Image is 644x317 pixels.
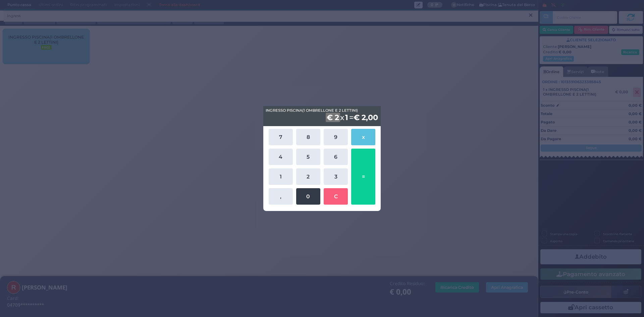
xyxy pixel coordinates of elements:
button: , [269,188,293,205]
button: 1 [269,168,293,185]
button: 2 [296,168,320,185]
button: 5 [296,149,320,165]
button: = [351,149,375,205]
button: 0 [296,188,320,205]
button: 8 [296,129,320,145]
button: C [324,188,348,205]
button: 6 [324,149,348,165]
b: € 2,00 [354,113,378,122]
button: 7 [269,129,293,145]
div: x = [263,106,381,126]
span: INGRESSO PISCINA(1 OMBRELLONE E 2 LETTINI) [266,108,358,113]
b: € 2 [326,113,340,122]
button: x [351,129,375,145]
button: 3 [324,168,348,185]
b: 1 [344,113,349,122]
button: 4 [269,149,293,165]
button: 9 [324,129,348,145]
